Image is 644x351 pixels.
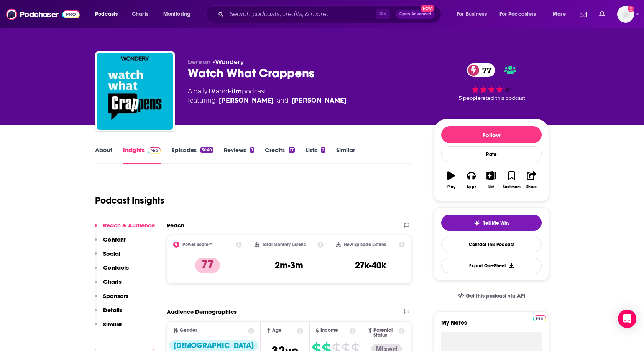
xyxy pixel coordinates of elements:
span: 77 [475,63,495,77]
a: 77 [467,63,495,77]
h3: 2m-3m [275,260,303,271]
span: benron [188,58,211,66]
img: User Profile [617,6,634,23]
p: Content [103,236,126,243]
label: My Notes [441,319,542,332]
a: Episodes3040 [172,146,213,164]
button: tell me why sparkleTell Me Why [441,215,542,231]
div: 2 [321,147,325,153]
a: Contact This Podcast [441,237,542,252]
p: Reach & Audience [103,222,155,229]
button: Reach & Audience [95,222,155,236]
span: More [553,9,566,20]
a: Ben Mandelker [219,96,274,105]
a: Ronnie Karam [292,96,347,105]
a: Film [228,88,242,95]
span: • [213,58,244,66]
div: Play [447,185,455,189]
span: Open Advanced [399,12,431,16]
button: Content [95,236,126,250]
button: List [481,166,501,194]
button: open menu [158,8,200,20]
div: Search podcasts, credits, & more... [213,5,449,23]
img: Podchaser - Follow, Share and Rate Podcasts [6,7,80,22]
span: rated this podcast [481,95,525,101]
button: Share [522,166,542,194]
span: featuring [188,96,347,105]
a: Pro website [533,314,546,321]
div: [DEMOGRAPHIC_DATA] [169,340,258,351]
p: 77 [195,258,220,273]
button: Details [95,306,122,321]
button: Charts [95,278,122,292]
a: About [95,146,112,164]
h2: Power Score™ [182,242,212,247]
a: Wondery [215,58,244,66]
h2: Total Monthly Listens [262,242,306,247]
div: List [488,185,495,189]
button: open menu [495,8,547,20]
p: Details [103,306,122,314]
span: ⌘ K [376,9,390,19]
button: open menu [547,8,575,20]
h3: 27k-40k [355,260,386,271]
span: Age [272,328,282,333]
button: Play [441,166,461,194]
button: Apps [461,166,481,194]
img: Podchaser Pro [148,147,161,154]
img: Podchaser Pro [533,315,546,321]
a: Credits17 [265,146,295,164]
button: open menu [451,8,496,20]
div: Open Intercom Messenger [618,310,636,328]
span: Charts [132,9,148,20]
a: TV [207,88,216,95]
a: Show notifications dropdown [577,8,590,21]
a: InsightsPodchaser Pro [123,146,161,164]
button: Export One-Sheet [441,258,542,273]
a: Show notifications dropdown [596,8,608,21]
span: Podcasts [95,9,118,20]
button: open menu [90,8,128,20]
span: For Business [457,9,487,20]
div: 77 5 peoplerated this podcast [434,58,549,106]
div: 3040 [200,147,213,153]
div: Apps [467,185,476,189]
button: Similar [95,321,122,335]
button: Follow [441,126,542,143]
span: For Podcasters [499,9,536,20]
p: Sponsors [103,292,128,300]
span: 5 people [459,95,481,101]
span: Get this podcast via API [466,293,525,299]
a: Charts [127,8,153,20]
span: Income [320,328,338,333]
div: Share [526,185,537,189]
a: Reviews1 [224,146,254,164]
h1: Podcast Insights [95,195,164,206]
div: Bookmark [503,185,521,189]
button: Bookmark [501,166,521,194]
span: and [277,96,289,105]
svg: Add a profile image [628,6,634,12]
span: Monitoring [163,9,191,20]
span: and [216,88,228,95]
span: Gender [180,328,197,333]
button: Show profile menu [617,6,634,23]
p: Contacts [103,264,129,271]
span: Tell Me Why [483,220,509,226]
p: Similar [103,321,122,328]
span: Parental Status [373,328,397,338]
div: 1 [250,147,254,153]
div: 17 [289,147,295,153]
a: Similar [336,146,355,164]
p: Social [103,250,120,257]
a: Lists2 [306,146,325,164]
button: Social [95,250,120,264]
span: New [421,5,434,12]
button: Contacts [95,264,129,278]
h2: New Episode Listens [344,242,386,247]
button: Sponsors [95,292,128,306]
img: Watch What Crappens [97,53,173,130]
h2: Audience Demographics [167,308,237,315]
